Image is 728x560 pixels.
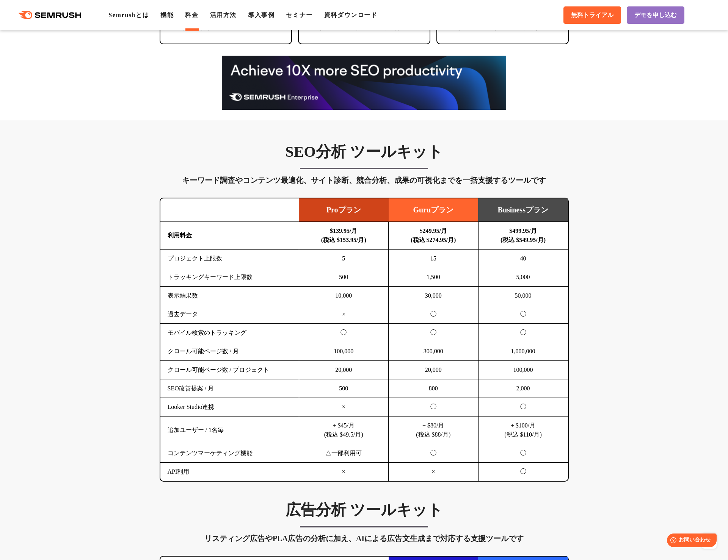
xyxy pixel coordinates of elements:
td: SEO改善提案 / 月 [160,379,299,398]
a: 導入事例 [248,12,275,18]
td: Looker Studio連携 [160,398,299,416]
b: $249.95/月 (税込 $274.95/月) [411,228,456,243]
td: 30,000 [389,287,479,305]
td: ◯ [478,444,568,463]
td: + $80/月 (税込 $88/月) [389,416,479,444]
span: デモを申し込む [634,11,677,19]
td: △一部利用可 [299,444,389,463]
td: トラッキングキーワード上限数 [160,268,299,287]
a: 無料トライアル [563,6,621,24]
td: Proプラン [299,198,389,222]
td: ◯ [478,305,568,324]
td: 40 [478,250,568,268]
td: × [389,463,479,481]
td: 800 [389,379,479,398]
h3: 広告分析 ツールキット [160,501,569,519]
td: Businessプラン [478,198,568,222]
a: Semrushとは [108,12,149,18]
td: ◯ [478,398,568,416]
td: × [299,463,389,481]
td: モバイル検索のトラッキング [160,324,299,342]
td: + $45/月 (税込 $49.5/月) [299,416,389,444]
td: 50,000 [478,287,568,305]
td: 追加ユーザー / 1名毎 [160,416,299,444]
b: $499.95/月 (税込 $549.95/月) [500,228,546,243]
td: クロール可能ページ数 / プロジェクト [160,361,299,379]
td: 5,000 [478,268,568,287]
a: 料金 [185,12,198,18]
td: ◯ [389,398,479,416]
td: 20,000 [389,361,479,379]
td: ◯ [299,324,389,342]
td: 500 [299,268,389,287]
td: 15 [389,250,479,268]
a: 機能 [160,12,174,18]
td: 過去データ [160,305,299,324]
td: ◯ [478,463,568,481]
a: 活用方法 [210,12,237,18]
td: 1,000,000 [478,342,568,361]
div: キーワード調査やコンテンツ最適化、サイト診断、競合分析、成果の可視化までを一括支援するツールです [160,174,569,186]
td: 10,000 [299,287,389,305]
td: 2,000 [478,379,568,398]
div: リスティング広告やPLA広告の分析に加え、AIによる広告文生成まで対応する支援ツールです [160,532,569,544]
a: デモを申し込む [627,6,684,24]
span: 無料トライアル [571,11,613,19]
td: コンテンツマーケティング機能 [160,444,299,463]
a: 資料ダウンロード [324,12,378,18]
td: + $100/月 (税込 $110/月) [478,416,568,444]
td: API利用 [160,463,299,481]
a: セミナー [286,12,312,18]
td: ◯ [389,444,479,463]
td: × [299,305,389,324]
td: × [299,398,389,416]
td: クロール可能ページ数 / 月 [160,342,299,361]
td: ◯ [478,324,568,342]
td: 表示結果数 [160,287,299,305]
td: 5 [299,250,389,268]
h3: SEO分析 ツールキット [160,142,569,161]
iframe: Help widget launcher [661,530,720,552]
td: ◯ [389,305,479,324]
b: $139.95/月 (税込 $153.95/月) [321,228,366,243]
td: ◯ [389,324,479,342]
td: 1,500 [389,268,479,287]
td: 300,000 [389,342,479,361]
td: 100,000 [299,342,389,361]
td: 100,000 [478,361,568,379]
td: プロジェクト上限数 [160,250,299,268]
td: 20,000 [299,361,389,379]
td: Guruプラン [389,198,479,222]
td: 500 [299,379,389,398]
b: 利用料金 [168,232,192,239]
